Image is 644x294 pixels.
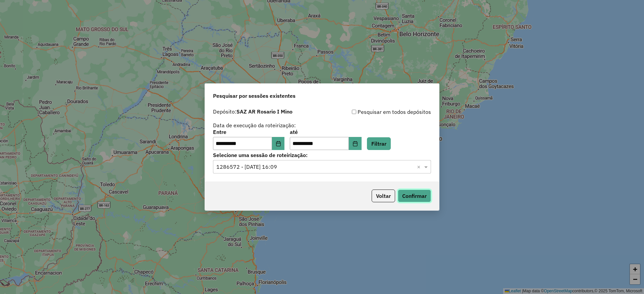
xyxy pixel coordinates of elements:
button: Voltar [372,190,395,202]
label: Selecione uma sessão de roteirização: [213,151,431,159]
div: Pesquisar em todos depósitos [322,108,431,116]
strong: SAZ AR Rosario I Mino [236,108,292,115]
label: até [290,128,361,136]
button: Filtrar [367,137,391,150]
span: Clear all [417,163,423,171]
button: Choose Date [349,137,362,150]
label: Entre [213,128,284,136]
label: Data de execução da roteirização: [213,121,296,129]
button: Choose Date [272,137,285,150]
button: Confirmar [398,190,431,202]
label: Depósito: [213,107,292,116]
span: Pesquisar por sessões existentes [213,92,296,100]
